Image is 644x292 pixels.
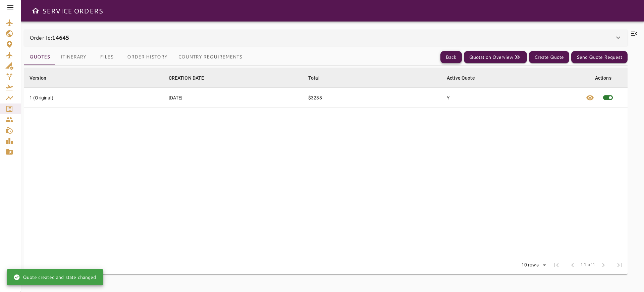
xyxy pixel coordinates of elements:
[529,51,569,64] button: Create Quote
[447,74,484,82] span: Active Quote
[55,49,92,65] button: Itinerary
[303,88,441,108] td: $3238
[24,49,55,65] button: Quotes
[163,88,303,108] td: [DATE]
[13,271,96,283] div: Quote created and state changed
[29,4,42,17] button: Open drawer
[595,257,611,273] span: Next Page
[169,74,204,82] div: CREATION DATE
[581,262,595,268] span: 1-1 of 1
[586,94,594,102] span: visibility
[24,49,248,65] div: basic tabs example
[30,34,69,42] p: Order Id:
[548,257,565,273] span: First Page
[52,34,69,41] b: 14645
[441,88,580,108] td: Y
[30,74,46,82] div: Version
[169,74,213,82] span: CREATION DATE
[122,49,173,65] button: Order History
[92,49,122,65] button: Files
[598,88,618,108] span: This quote is already active
[173,49,248,65] button: Country Requirements
[447,74,475,82] div: Active Quote
[24,30,628,46] div: Order Id:14645
[565,257,581,273] span: Previous Page
[517,260,548,270] div: 10 rows
[464,51,527,64] button: Quotation Overview
[520,262,540,268] div: 10 rows
[42,5,103,16] h6: SERVICE ORDERS
[24,88,163,108] td: 1 (Original)
[571,51,628,64] button: Send Quote Request
[308,74,320,82] div: Total
[308,74,328,82] span: Total
[30,74,55,82] span: Version
[582,88,598,108] button: View quote details
[611,257,628,273] span: Last Page
[440,51,462,64] button: Back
